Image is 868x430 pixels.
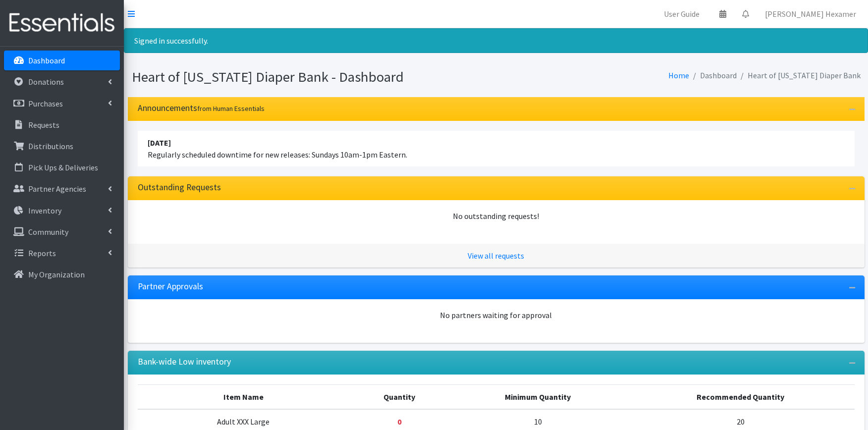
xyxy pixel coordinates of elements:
th: Quantity [349,384,449,409]
a: Reports [4,243,120,263]
h3: Announcements [138,103,265,113]
a: Partner Agencies [4,179,120,199]
img: HumanEssentials [4,6,120,40]
a: Community [4,222,120,242]
p: Distributions [28,141,73,151]
a: Home [668,70,689,80]
h3: Bank-wide Low inventory [138,357,231,367]
strong: Below minimum quantity [397,417,401,427]
a: My Organization [4,265,120,284]
li: Heart of [US_STATE] Diaper Bank [737,68,861,83]
p: Community [28,227,68,237]
div: Signed in successfully. [124,28,868,53]
a: Dashboard [4,51,120,70]
li: Regularly scheduled downtime for new releases: Sundays 10am-1pm Eastern. [138,131,855,166]
a: View all requests [468,251,524,261]
h3: Outstanding Requests [138,182,221,193]
a: Purchases [4,94,120,113]
p: Requests [28,120,59,130]
th: Item Name [138,384,349,409]
h1: Heart of [US_STATE] Diaper Bank - Dashboard [132,68,492,86]
h3: Partner Approvals [138,281,203,292]
strong: [DATE] [148,138,171,148]
div: No partners waiting for approval [138,309,855,321]
a: Requests [4,115,120,135]
p: Dashboard [28,55,65,65]
a: Donations [4,72,120,92]
small: from Human Essentials [197,104,265,113]
a: Inventory [4,201,120,220]
p: Partner Agencies [28,184,86,194]
p: Reports [28,248,56,258]
div: No outstanding requests! [138,210,855,222]
p: Pick Ups & Deliveries [28,162,98,172]
li: Dashboard [689,68,737,83]
a: Pick Ups & Deliveries [4,158,120,177]
p: Donations [28,77,64,87]
a: [PERSON_NAME] Hexamer [757,4,864,24]
a: Distributions [4,136,120,156]
th: Recommended Quantity [627,384,854,409]
p: Purchases [28,99,63,108]
p: My Organization [28,269,85,279]
p: Inventory [28,206,61,215]
a: User Guide [656,4,707,24]
th: Minimum Quantity [449,384,627,409]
